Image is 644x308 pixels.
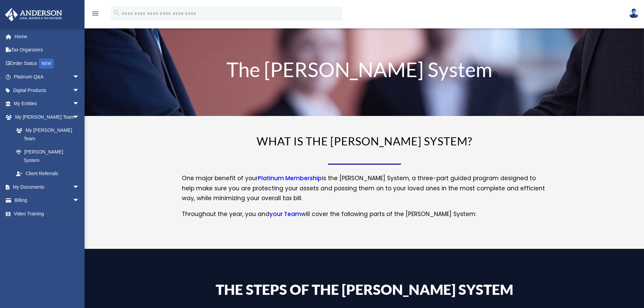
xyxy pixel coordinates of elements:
[182,59,547,83] h1: The [PERSON_NAME] System
[5,110,90,124] a: My [PERSON_NAME] Teamarrow_drop_down
[9,167,90,181] a: Client Referrals
[91,9,99,18] i: menu
[182,173,547,209] p: One major benefit of your is the [PERSON_NAME] System, a three-part guided program designed to he...
[629,8,639,18] img: User Pic
[73,110,86,124] span: arrow_drop_down
[5,84,90,97] a: Digital Productsarrow_drop_down
[73,180,86,194] span: arrow_drop_down
[258,174,322,186] a: Platinum Membership
[5,70,90,84] a: Platinum Q&Aarrow_drop_down
[5,30,90,43] a: Home
[73,97,86,111] span: arrow_drop_down
[5,194,90,207] a: Billingarrow_drop_down
[73,84,86,97] span: arrow_drop_down
[182,209,547,219] p: Throughout the year, you and will cover the following parts of the [PERSON_NAME] System:
[257,134,472,148] span: WHAT IS THE [PERSON_NAME] SYSTEM?
[5,97,90,111] a: My Entitiesarrow_drop_down
[113,9,120,17] i: search
[269,210,301,221] a: your Team
[5,43,90,57] a: Tax Organizers
[182,282,547,300] h4: The Steps of the [PERSON_NAME] System
[5,207,90,220] a: Video Training
[39,58,54,69] div: NEW
[91,12,99,18] a: menu
[73,70,86,84] span: arrow_drop_down
[9,124,90,145] a: My [PERSON_NAME] Team
[73,194,86,208] span: arrow_drop_down
[5,180,90,194] a: My Documentsarrow_drop_down
[9,145,86,167] a: [PERSON_NAME] System
[5,56,90,70] a: Order StatusNEW
[3,8,64,21] img: Anderson Advisors Platinum Portal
